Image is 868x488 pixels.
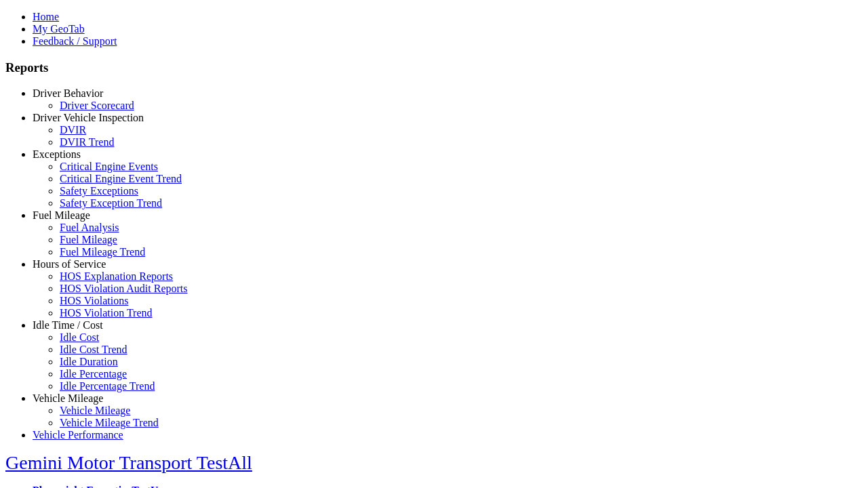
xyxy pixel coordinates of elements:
[60,124,86,136] a: DVIR
[33,87,103,99] a: Driver Behavior
[60,356,118,367] a: Idle Duration
[60,100,134,111] a: Driver Scorecard
[33,429,123,441] a: Vehicle Performance
[33,23,85,35] a: My GeoTab
[60,270,173,282] a: HOS Explanation Reports
[33,112,144,123] a: Driver Vehicle Inspection
[60,283,188,294] a: HOS Violation Audit Reports
[33,209,90,221] a: Fuel Mileage
[33,35,117,47] a: Feedback / Support
[60,331,99,343] a: Idle Cost
[60,368,127,380] a: Idle Percentage
[33,258,106,270] a: Hours of Service
[60,185,138,197] a: Safety Exceptions
[5,452,252,473] a: Gemini Motor Transport TestAll
[33,319,103,331] a: Idle Time / Cost
[33,148,81,160] a: Exceptions
[33,11,59,22] a: Home
[60,417,159,428] a: Vehicle Mileage Trend
[60,380,155,392] a: Idle Percentage Trend
[60,344,127,355] a: Idle Cost Trend
[60,136,114,148] a: DVIR Trend
[5,60,863,75] h3: Reports
[60,173,182,184] a: Critical Engine Event Trend
[60,307,153,319] a: HOS Violation Trend
[60,161,158,172] a: Critical Engine Events
[60,197,162,209] a: Safety Exception Trend
[60,222,119,233] a: Fuel Analysis
[60,405,130,416] a: Vehicle Mileage
[60,234,117,245] a: Fuel Mileage
[60,295,128,306] a: HOS Violations
[60,246,145,258] a: Fuel Mileage Trend
[33,392,103,404] a: Vehicle Mileage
